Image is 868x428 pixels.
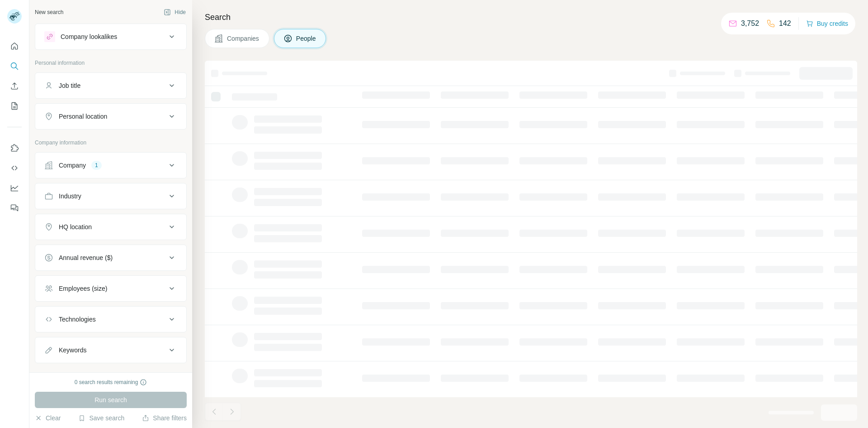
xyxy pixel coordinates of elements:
button: Feedback [7,200,22,216]
p: Personal information [35,59,187,67]
span: Companies [227,34,260,43]
button: Hide [157,5,192,19]
button: My lists [7,98,22,114]
p: 3,752 [741,18,759,29]
p: 142 [779,18,791,29]
span: People [296,34,317,43]
div: Annual revenue ($) [59,253,113,262]
button: Dashboard [7,180,22,196]
button: Search [7,58,22,74]
button: Use Surfe on LinkedIn [7,140,22,156]
button: HQ location [35,216,186,238]
div: Industry [59,192,81,201]
div: Company lookalikes [61,32,117,41]
p: Company information [35,139,187,147]
div: Technologies [59,315,96,324]
button: Enrich CSV [7,78,22,94]
div: 0 search results remaining [75,378,147,386]
button: Buy credits [806,17,848,30]
button: Save search [78,414,124,423]
button: Annual revenue ($) [35,247,186,269]
div: New search [35,8,63,16]
button: Use Surfe API [7,160,22,176]
div: Employees (size) [59,284,107,293]
div: 1 [91,161,102,169]
button: Share filters [142,414,187,423]
button: Industry [35,185,186,207]
h4: Search [205,11,857,24]
div: Personal location [59,112,107,121]
button: Job title [35,75,186,96]
button: Quick start [7,38,22,54]
div: HQ location [59,222,92,231]
button: Technologies [35,308,186,330]
button: Keywords [35,339,186,361]
button: Personal location [35,106,186,127]
button: Company lookalikes [35,26,186,48]
button: Employees (size) [35,278,186,299]
button: Company1 [35,154,186,176]
div: Company [59,161,86,170]
div: Job title [59,81,80,90]
button: Clear [35,414,61,423]
div: Keywords [59,346,86,355]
